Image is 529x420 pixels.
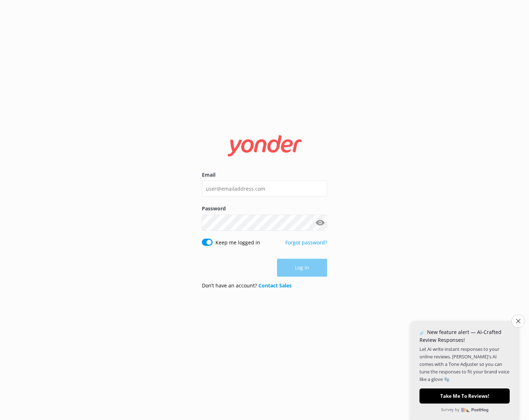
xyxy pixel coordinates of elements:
input: user@emailaddress.com [202,181,327,197]
label: Email [202,171,327,179]
p: Don’t have an account? [202,282,292,290]
label: Keep me logged in [215,239,260,247]
label: Password [202,205,327,213]
a: Forgot password? [285,239,327,246]
button: Show password [313,215,327,230]
a: Contact Sales [258,282,292,289]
